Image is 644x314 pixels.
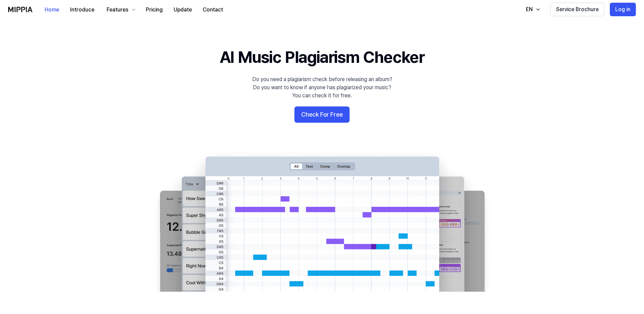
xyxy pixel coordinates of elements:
[220,46,424,69] h1: AI Music Plagiarism Checker
[100,3,140,17] button: Features
[168,0,197,19] a: Update
[146,150,498,292] img: main Image
[525,5,534,14] div: EN
[197,3,228,17] button: Contact
[39,0,65,19] a: Home
[519,3,545,16] button: EN
[610,3,636,16] button: Log in
[105,6,130,14] div: Features
[550,3,604,16] button: Service Brochure
[39,3,65,17] button: Home
[65,3,100,17] button: Introduce
[8,7,32,12] img: logo
[140,3,168,17] button: Pricing
[252,75,392,100] div: Do you need a plagiarism check before releasing an album? Do you want to know if anyone has plagi...
[168,3,197,17] button: Update
[294,106,350,123] button: Check For Free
